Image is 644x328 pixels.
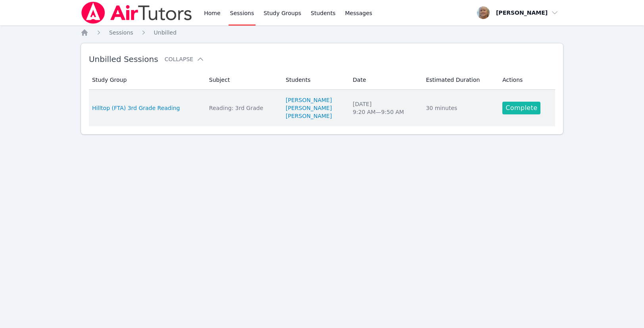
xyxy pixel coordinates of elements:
a: [PERSON_NAME] [286,112,332,120]
div: 30 minutes [426,104,493,112]
th: Subject [204,70,281,90]
div: Reading: 3rd Grade [209,104,276,112]
a: [PERSON_NAME] [286,104,332,112]
button: Collapse [165,55,204,63]
a: [PERSON_NAME] [286,96,332,104]
a: Sessions [109,29,133,37]
img: Air Tutors [81,2,193,24]
span: Sessions [109,29,133,36]
th: Students [281,70,348,90]
span: Unbilled [154,29,177,36]
th: Date [348,70,421,90]
span: Messages [345,9,373,17]
a: Complete [502,102,540,114]
tr: Hilltop (FTA) 3rd Grade ReadingReading: 3rd Grade[PERSON_NAME][PERSON_NAME][PERSON_NAME][DATE]9:2... [89,90,555,126]
div: [DATE] 9:20 AM — 9:50 AM [353,100,416,116]
th: Study Group [89,70,204,90]
th: Estimated Duration [421,70,498,90]
nav: Breadcrumb [81,29,563,37]
th: Actions [498,70,555,90]
span: Unbilled Sessions [89,54,158,64]
a: Unbilled [154,29,177,37]
a: Hilltop (FTA) 3rd Grade Reading [92,104,180,112]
